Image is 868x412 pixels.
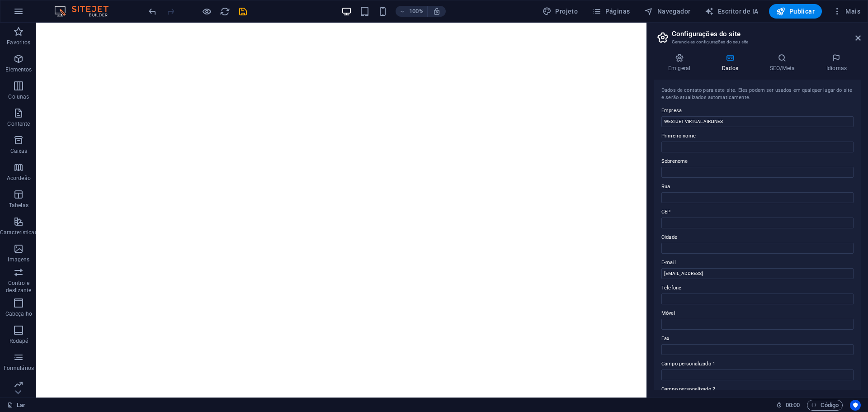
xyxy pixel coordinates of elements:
[821,402,839,408] font: Código
[770,65,795,71] font: SEO/Meta
[201,6,212,17] button: Clique aqui para sair do modo de visualização e continuar editando
[17,402,25,408] font: Lar
[661,209,670,215] font: CEP
[701,4,762,19] button: Escritor de IA
[807,400,843,411] button: Código
[661,158,688,164] font: Sobrenome
[4,365,34,371] font: Formulários
[769,4,822,19] button: Publicar
[409,8,423,14] font: 100%
[147,6,158,17] i: Undo: change_data (Ctrl+Z)
[661,260,676,265] font: E-mail
[672,30,741,38] font: Configurações do site
[5,66,32,73] font: Elementos
[8,256,29,263] font: Imagens
[722,65,738,71] font: Dados
[661,310,675,316] font: Móvel
[668,65,690,71] font: Em geral
[539,4,581,19] div: Design (Ctrl+Alt+Y)
[661,87,852,101] font: Dados de contato para este site. Eles podem ser usados ​​em qualquer lugar do site e serão atuali...
[7,121,30,127] font: Contente
[10,148,28,154] font: Caixas
[605,8,630,15] font: Páginas
[7,400,25,411] a: Clique para cancelar a seleção. Clique duas vezes para abrir as páginas.
[672,39,748,44] font: Gerencie as configurações do seu site
[220,6,230,17] i: Reload page
[147,6,158,17] button: desfazer
[7,175,31,181] font: Acordeão
[5,311,32,317] font: Cabeçalho
[661,108,682,114] font: Empresa
[661,234,677,240] font: Cidade
[237,6,248,17] button: salvar
[829,4,864,19] button: Mais
[661,386,715,392] font: Campo personalizado 2
[9,202,28,208] font: Tabelas
[661,336,669,341] font: Fax
[9,338,28,344] font: Rodapé
[850,400,861,411] button: Centrados no usuário
[657,8,691,15] font: Navegador
[789,8,815,15] font: Publicar
[555,8,578,15] font: Projeto
[238,6,248,17] i: Save (Ctrl+S)
[6,280,31,294] font: Controle deslizante
[7,39,30,46] font: Favoritos
[396,6,428,17] button: 100%
[433,7,441,15] i: Ao redimensionar, ajuste automaticamente o nível de zoom para se ajustar ao dispositivo escolhido.
[219,6,230,17] button: recarregar
[786,402,800,408] font: 00:00
[589,4,633,19] button: Páginas
[52,6,120,17] img: Logotipo do editor
[826,65,847,71] font: Idiomas
[661,361,715,367] font: Campo personalizado 1
[8,94,29,100] font: Colunas
[718,8,759,15] font: Escritor de IA
[661,285,681,291] font: Telefone
[641,4,694,19] button: Navegador
[539,4,581,19] button: Projeto
[661,133,696,139] font: Primeiro nome
[845,8,860,15] font: Mais
[661,184,670,189] font: Rua
[776,400,800,411] h6: Tempo de sessão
